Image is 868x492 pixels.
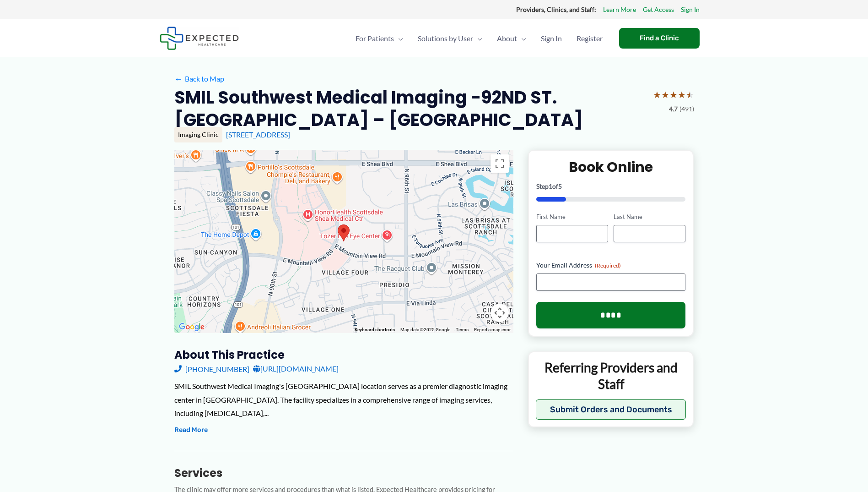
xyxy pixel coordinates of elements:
[410,22,490,55] a: Solutions by UserMenu Toggle
[558,182,562,190] span: 5
[348,22,610,55] nav: Primary Site Navigation
[669,103,678,115] span: 4.7
[348,22,410,55] a: For PatientsMenu Toggle
[394,22,403,55] span: Menu Toggle
[595,262,621,269] span: (Required)
[174,127,222,142] div: Imaging Clinic
[686,86,694,103] span: ★
[473,22,482,55] span: Menu Toggle
[174,425,208,436] button: Read More
[491,304,509,322] button: Map camera controls
[491,154,509,173] button: Toggle fullscreen view
[681,4,700,16] a: Sign In
[174,74,183,83] span: ←
[679,103,694,115] span: (491)
[536,183,686,190] p: Step of
[174,348,513,362] h3: About this practice
[536,213,608,221] label: First Name
[549,182,552,190] span: 1
[174,379,513,420] div: SMIL Southwest Medical Imaging's [GEOGRAPHIC_DATA] location serves as a premier diagnostic imagin...
[577,22,603,55] span: Register
[355,327,395,333] button: Keyboard shortcuts
[516,5,596,13] strong: Providers, Clinics, and Staff:
[669,86,678,103] span: ★
[356,22,394,55] span: For Patients
[653,86,661,103] span: ★
[497,22,517,55] span: About
[541,22,562,55] span: Sign In
[177,321,207,333] a: Open this area in Google Maps (opens a new window)
[534,22,569,55] a: Sign In
[490,22,534,55] a: AboutMenu Toggle
[177,321,207,333] img: Google
[536,261,686,270] label: Your Email Address
[517,22,526,55] span: Menu Toggle
[174,466,513,480] h3: Services
[678,86,686,103] span: ★
[400,327,450,332] span: Map data ©2025 Google
[174,86,646,131] h2: SMIL Southwest Medical Imaging -92ND ST. [GEOGRAPHIC_DATA] – [GEOGRAPHIC_DATA]
[474,327,511,332] a: Report a map error
[603,4,636,16] a: Learn More
[536,359,686,393] p: Referring Providers and Staff
[226,130,290,139] a: [STREET_ADDRESS]
[569,22,610,55] a: Register
[160,27,239,50] img: Expected Healthcare Logo - side, dark font, small
[536,158,686,176] h2: Book Online
[619,28,700,49] a: Find a Clinic
[643,4,674,16] a: Get Access
[253,362,339,376] a: [URL][DOMAIN_NAME]
[536,399,686,420] button: Submit Orders and Documents
[418,22,473,55] span: Solutions by User
[614,213,685,221] label: Last Name
[661,86,669,103] span: ★
[174,362,249,376] a: [PHONE_NUMBER]
[174,72,224,86] a: ←Back to Map
[456,327,469,332] a: Terms (opens in new tab)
